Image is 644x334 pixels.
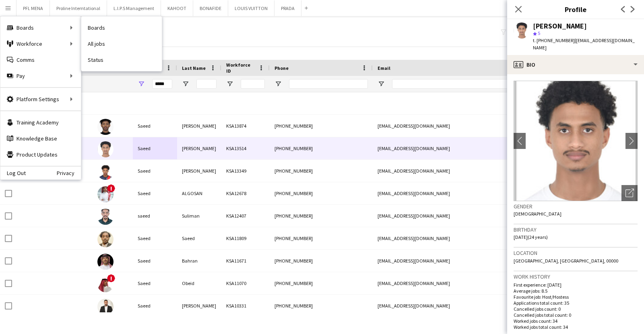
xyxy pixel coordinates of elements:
[133,182,177,204] div: Saeed
[270,272,373,294] div: [PHONE_NUMBER]
[177,182,221,204] div: ALGOSAN
[514,312,638,318] p: Cancelled jobs total count: 0
[177,137,221,159] div: [PERSON_NAME]
[514,211,561,217] span: [DEMOGRAPHIC_DATA]
[133,272,177,294] div: Saeed
[177,250,221,272] div: Bahran
[373,227,534,249] div: [EMAIL_ADDRESS][DOMAIN_NAME]
[182,65,206,71] span: Last Name
[270,115,373,137] div: [PHONE_NUMBER]
[81,20,162,36] a: Boards
[270,137,373,159] div: [PHONE_NUMBER]
[133,250,177,272] div: Saeed
[514,234,548,240] span: [DATE] (24 years)
[17,0,50,16] button: PFL MENA
[514,81,638,201] img: Crew avatar or photo
[275,65,289,71] span: Phone
[0,36,81,52] div: Workforce
[270,295,373,317] div: [PHONE_NUMBER]
[0,130,81,147] a: Knowledge Base
[97,164,114,180] img: Saeed Saeed abdulkader
[241,79,265,89] input: Workforce ID Filter Input
[97,299,114,315] img: Saeed Ahmed
[0,114,81,130] a: Training Academy
[177,272,221,294] div: Obeid
[514,203,638,210] h3: Gender
[373,205,534,227] div: [EMAIL_ADDRESS][DOMAIN_NAME]
[97,209,114,225] img: saeed Suliman
[97,119,114,135] img: Saeed Abdellah
[533,37,635,51] span: | [EMAIL_ADDRESS][DOMAIN_NAME]
[514,300,638,306] p: Applications total count: 35
[97,276,114,292] img: Saeed Obeid
[533,22,587,30] div: [PERSON_NAME]
[221,227,270,249] div: KSA11809
[514,258,618,264] span: [GEOGRAPHIC_DATA], [GEOGRAPHIC_DATA], 00000
[228,0,275,16] button: LOUIS VUITTON
[177,227,221,249] div: Saeed
[196,79,217,89] input: Last Name Filter Input
[0,68,81,84] div: Pay
[270,250,373,272] div: [PHONE_NUMBER]
[221,182,270,204] div: KSA12678
[621,185,638,201] div: Open photos pop-in
[50,0,107,16] button: Proline Interntational
[221,295,270,317] div: KSA10331
[226,62,255,74] span: Workforce ID
[514,282,638,288] p: First experience: [DATE]
[533,37,575,43] span: t. [PHONE_NUMBER]
[97,141,114,157] img: Saeed Abdulghani
[270,205,373,227] div: [PHONE_NUMBER]
[507,4,644,14] h3: Profile
[0,91,81,107] div: Platform Settings
[514,226,638,233] h3: Birthday
[373,182,534,204] div: [EMAIL_ADDRESS][DOMAIN_NAME]
[514,318,638,324] p: Worked jobs count: 34
[373,272,534,294] div: [EMAIL_ADDRESS][DOMAIN_NAME]
[373,115,534,137] div: [EMAIL_ADDRESS][DOMAIN_NAME]
[133,205,177,227] div: saeed
[177,295,221,317] div: [PERSON_NAME]
[275,0,301,16] button: PRADA
[0,170,26,176] a: Log Out
[378,80,385,88] button: Open Filter Menu
[226,80,233,88] button: Open Filter Menu
[133,115,177,137] div: Saeed
[97,231,114,247] img: Saeed Saeed
[221,160,270,182] div: KSA13349
[177,205,221,227] div: Suliman
[133,160,177,182] div: Saeed
[107,184,115,192] span: !
[373,160,534,182] div: [EMAIL_ADDRESS][DOMAIN_NAME]
[221,115,270,137] div: KSA13874
[57,170,81,176] a: Privacy
[177,115,221,137] div: [PERSON_NAME]
[81,36,162,52] a: All jobs
[514,306,638,312] p: Cancelled jobs count: 0
[221,272,270,294] div: KSA11070
[221,205,270,227] div: KSA12407
[81,52,162,68] a: Status
[97,254,114,270] img: Saeed Bahran
[133,295,177,317] div: Saeed
[193,0,228,16] button: BONAFIDE
[0,52,81,68] a: Comms
[133,227,177,249] div: Saeed
[514,249,638,257] h3: Location
[97,186,114,202] img: Saeed ALGOSAN
[514,294,638,300] p: Favourite job: Host/Hostess
[133,137,177,159] div: Saeed
[138,80,145,88] button: Open Filter Menu
[161,0,193,16] button: KAHOOT
[107,0,161,16] button: L.I.P.S Management
[392,79,529,89] input: Email Filter Input
[507,55,644,74] div: Bio
[107,274,115,282] span: !
[0,20,81,36] div: Boards
[373,137,534,159] div: [EMAIL_ADDRESS][DOMAIN_NAME]
[514,324,638,330] p: Worked jobs total count: 34
[270,160,373,182] div: [PHONE_NUMBER]
[373,295,534,317] div: [EMAIL_ADDRESS][DOMAIN_NAME]
[538,30,540,36] span: 5
[221,250,270,272] div: KSA11671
